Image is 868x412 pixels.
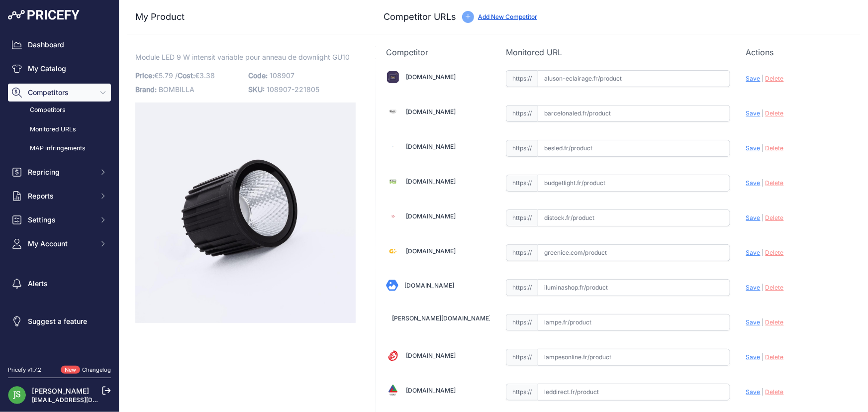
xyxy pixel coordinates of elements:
a: MAP infringements [8,140,111,157]
span: https:// [506,279,538,296]
button: Competitors [8,84,111,102]
a: [DOMAIN_NAME] [406,247,456,255]
span: Delete [766,318,784,326]
a: Competitors [8,102,111,119]
input: aluson-eclairage.fr/product [538,70,730,87]
input: budgetlight.fr/product [538,175,730,192]
div: Pricefy v1.7.2 [8,366,41,374]
input: greenice.com/product [538,244,730,261]
span: | [762,109,764,117]
span: | [762,388,764,396]
span: https:// [506,314,538,331]
input: iluminashop.fr/product [538,279,730,296]
a: My Catalog [8,60,111,78]
a: [DOMAIN_NAME] [406,178,456,185]
span: Module LED 9 W intensit variable pour anneau de downlight GU10 [135,51,350,63]
p: Monitored URL [506,46,730,58]
span: Competitors [28,88,93,98]
span: Save [746,214,761,221]
span: Delete [766,109,784,117]
span: Price: [135,71,154,80]
span: | [762,249,764,256]
a: [PERSON_NAME] [32,387,89,395]
span: Save [746,249,761,256]
nav: Sidebar [8,36,111,354]
span: Delete [766,179,784,187]
span: Save [746,318,761,326]
span: 3.38 [199,71,215,80]
span: Delete [766,249,784,256]
span: New [61,366,80,374]
a: [DOMAIN_NAME] [406,73,456,81]
button: My Account [8,235,111,253]
span: Save [746,144,761,152]
span: 5.79 [159,71,173,80]
h3: My Product [135,10,356,24]
input: lampesonline.fr/product [538,349,730,366]
a: Suggest a feature [8,312,111,330]
input: besled.fr/product [538,140,730,157]
span: Save [746,388,761,396]
span: Save [746,109,761,117]
span: | [762,214,764,221]
span: https:// [506,105,538,122]
span: | [762,284,764,291]
h3: Competitor URLs [384,10,456,24]
span: Repricing [28,167,93,177]
p: Actions [746,46,850,58]
span: 108907 [270,71,295,80]
span: Brand: [135,85,157,94]
span: Delete [766,388,784,396]
a: [EMAIL_ADDRESS][DOMAIN_NAME] [32,396,136,404]
span: | [762,353,764,361]
span: | [762,179,764,187]
a: Monitored URLs [8,121,111,138]
span: My Account [28,239,93,249]
span: / € [175,71,215,80]
span: Delete [766,214,784,221]
a: [DOMAIN_NAME] [404,282,454,289]
span: Delete [766,75,784,82]
span: https:// [506,70,538,87]
span: Save [746,75,761,82]
span: https:// [506,140,538,157]
input: distock.fr/product [538,209,730,226]
p: € [135,69,243,83]
a: [PERSON_NAME][DOMAIN_NAME] [392,314,491,322]
a: [DOMAIN_NAME] [406,387,456,394]
input: barcelonaled.fr/product [538,105,730,122]
img: Pricefy Logo [8,10,80,20]
span: SKU: [249,85,265,94]
a: [DOMAIN_NAME] [406,212,456,220]
a: [DOMAIN_NAME] [406,108,456,115]
span: https:// [506,175,538,192]
p: Competitor [386,46,490,58]
span: Code: [249,71,268,80]
a: Alerts [8,275,111,293]
span: https:// [506,384,538,401]
span: Cost: [178,71,195,80]
span: Delete [766,353,784,361]
span: | [762,318,764,326]
a: [DOMAIN_NAME] [406,352,456,359]
span: https:// [506,349,538,366]
button: Settings [8,211,111,229]
span: https:// [506,244,538,261]
span: Save [746,179,761,187]
input: lampe.fr/product [538,314,730,331]
a: [DOMAIN_NAME] [406,143,456,150]
input: leddirect.fr/product [538,384,730,401]
button: Repricing [8,163,111,181]
span: Delete [766,284,784,291]
span: Save [746,353,761,361]
button: Reports [8,187,111,205]
a: Dashboard [8,36,111,54]
a: Add New Competitor [478,13,537,20]
a: Changelog [82,366,111,373]
span: | [762,144,764,152]
span: https:// [506,209,538,226]
span: Save [746,284,761,291]
span: 108907-221805 [267,85,320,94]
span: Delete [766,144,784,152]
span: | [762,75,764,82]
